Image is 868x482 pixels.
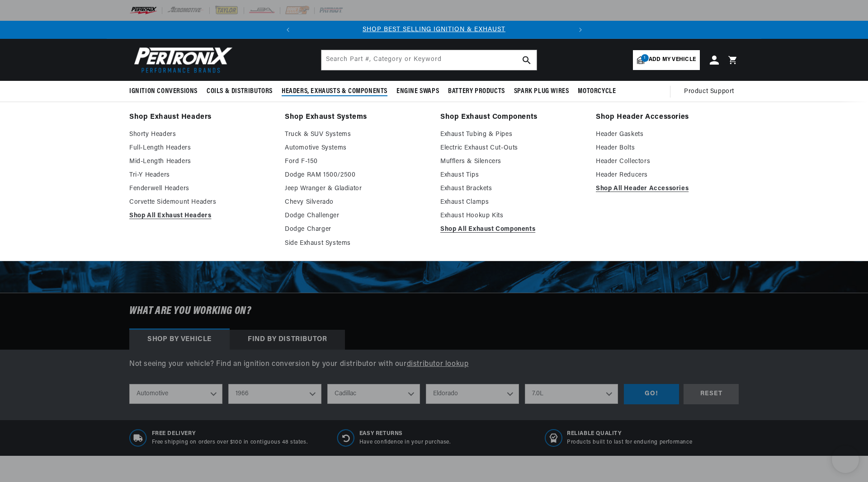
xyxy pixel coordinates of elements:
[107,21,761,39] slideshow-component: Translation missing: en.sections.announcements.announcement_bar
[363,26,505,33] a: SHOP BEST SELLING IGNITION & EXHAUST
[596,143,739,154] a: Header Bolts
[285,129,428,140] a: Truck & SUV Systems
[285,111,428,124] a: Shop Exhaust Systems
[129,156,272,167] a: Mid-Length Headers
[596,156,739,167] a: Header Collectors
[129,330,230,350] div: Shop by vehicle
[297,25,571,35] div: Announcement
[129,129,272,140] a: Shorty Headers
[514,87,569,96] span: Spark Plug Wires
[578,87,616,96] span: Motorcycle
[633,50,700,70] a: 1Add my vehicle
[573,81,620,102] summary: Motorcycle
[277,81,392,102] summary: Headers, Exhausts & Components
[440,143,583,154] a: Electric Exhaust Cut-Outs
[596,183,739,194] a: Shop All Header Accessories
[129,44,233,75] img: Pertronix
[129,143,272,154] a: Full-Length Headers
[207,87,273,96] span: Coils & Distributors
[517,50,537,70] button: search button
[392,81,443,102] summary: Engine Swaps
[285,224,428,235] a: Dodge Charger
[684,384,739,404] div: RESET
[297,25,571,35] div: 1 of 2
[202,81,277,102] summary: Coils & Distributors
[440,211,583,221] a: Exhaust Hookup Kits
[649,56,696,64] span: Add my vehicle
[230,330,345,350] div: Find by Distributor
[129,384,222,404] select: Ride Type
[443,81,509,102] summary: Battery Products
[152,439,308,446] p: Free shipping on orders over $100 in contiguous 48 states.
[567,430,692,438] span: RELIABLE QUALITY
[228,384,321,404] select: Year
[525,384,618,404] select: Engine
[440,111,583,124] a: Shop Exhaust Components
[129,197,272,208] a: Corvette Sidemount Headers
[285,238,428,249] a: Side Exhaust Systems
[641,54,649,62] span: 1
[129,87,198,96] span: Ignition Conversions
[684,81,739,103] summary: Product Support
[152,430,308,438] span: Free Delivery
[684,87,734,97] span: Product Support
[440,170,583,181] a: Exhaust Tips
[440,129,583,140] a: Exhaust Tubing & Pipes
[440,156,583,167] a: Mufflers & Silencers
[327,384,420,404] select: Make
[596,170,739,181] a: Header Reducers
[509,81,574,102] summary: Spark Plug Wires
[596,111,739,124] a: Shop Header Accessories
[571,21,590,39] button: Translation missing: en.sections.announcements.next_announcement
[285,170,428,181] a: Dodge RAM 1500/2500
[279,21,297,39] button: Translation missing: en.sections.announcements.previous_announcement
[285,211,428,221] a: Dodge Challenger
[282,87,387,96] span: Headers, Exhausts & Components
[407,360,469,368] a: distributor lookup
[285,143,428,154] a: Automotive Systems
[440,197,583,208] a: Exhaust Clamps
[285,183,428,194] a: Jeep Wranger & Gladiator
[285,197,428,208] a: Chevy Silverado
[129,359,739,370] p: Not seeing your vehicle? Find an ignition conversion by your distributor with our
[321,50,537,70] input: Search Part #, Category or Keyword
[129,111,272,124] a: Shop Exhaust Headers
[440,183,583,194] a: Exhaust Brackets
[285,156,428,167] a: Ford F-150
[426,384,519,404] select: Model
[107,293,761,329] h6: What are you working on?
[567,439,692,446] p: Products built to last for enduring performance
[596,129,739,140] a: Header Gaskets
[396,87,439,96] span: Engine Swaps
[129,81,202,102] summary: Ignition Conversions
[359,439,451,446] p: Have confidence in your purchase.
[129,183,272,194] a: Fenderwell Headers
[129,211,272,221] a: Shop All Exhaust Headers
[448,87,505,96] span: Battery Products
[624,384,679,404] div: GO!
[440,224,583,235] a: Shop All Exhaust Components
[129,170,272,181] a: Tri-Y Headers
[359,430,451,438] span: Easy Returns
